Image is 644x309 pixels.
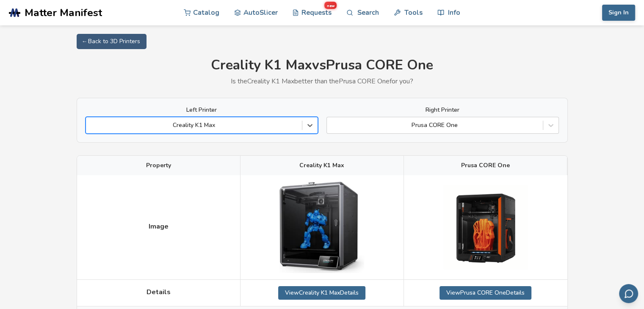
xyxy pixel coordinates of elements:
span: new [324,2,337,9]
img: Creality K1 Max [279,182,364,273]
h1: Creality K1 Max vs Prusa CORE One [77,58,568,73]
label: Right Printer [326,107,559,113]
span: Details [146,288,171,296]
span: Property [146,162,171,169]
label: Left Printer [86,107,318,113]
a: ViewCreality K1 MaxDetails [278,286,365,300]
input: Prusa CORE One [331,122,333,129]
span: Image [149,223,169,230]
p: Is the Creality K1 Max better than the Prusa CORE One for you? [77,77,568,85]
span: Matter Manifest [25,7,102,19]
button: Sign In [602,5,635,21]
span: Prusa CORE One [461,162,510,169]
span: Creality K1 Max [299,162,344,169]
button: Send feedback via email [619,284,638,303]
a: ViewPrusa CORE OneDetails [439,286,531,300]
a: ← Back to 3D Printers [77,34,146,49]
img: Prusa CORE One [443,185,528,270]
